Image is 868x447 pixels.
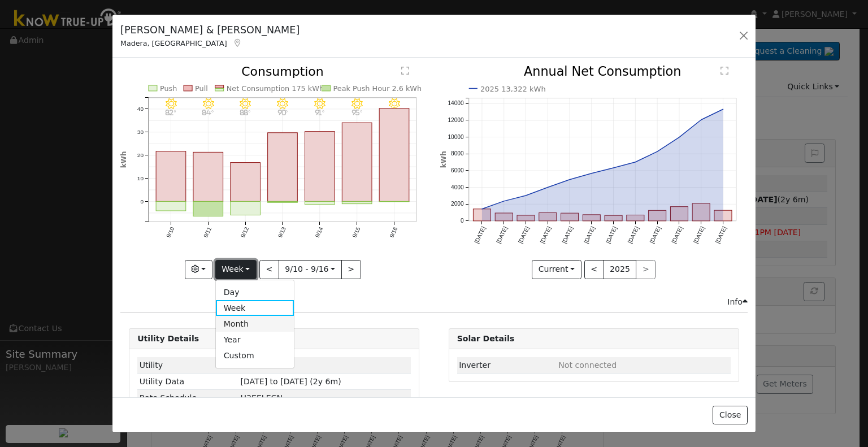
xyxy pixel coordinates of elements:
text: 0 [140,198,144,205]
p: 82° [161,110,181,116]
circle: onclick="" [479,207,484,211]
a: Custom [216,348,294,364]
rect: onclick="" [193,202,223,216]
i: 9/16 - Clear [389,98,400,110]
circle: onclick="" [567,177,572,182]
text: [DATE] [627,225,640,245]
circle: onclick="" [523,193,528,198]
span: X [241,393,283,402]
text: Annual Net Consumption [524,64,682,79]
rect: onclick="" [670,207,688,221]
i: 9/14 - Clear [314,98,325,110]
button: Current [532,260,581,279]
td: Inverter [457,357,557,374]
text: Net Consumption 175 kWh [227,84,324,93]
text: 6000 [451,168,464,174]
a: Year [216,332,294,348]
circle: onclick="" [699,118,704,122]
rect: onclick="" [231,202,261,215]
text: Consumption [241,64,324,79]
text: Pull [195,84,208,93]
rect: onclick="" [605,216,622,222]
div: Info [727,296,748,308]
button: Week [215,260,257,279]
text: 0 [460,218,463,224]
strong: Solar Details [457,334,514,343]
text: 9/10 [165,226,175,239]
text: 40 [137,106,144,112]
i: 9/13 - Clear [277,98,288,110]
rect: onclick="" [648,211,666,222]
rect: onclick="" [561,214,578,222]
circle: onclick="" [633,160,637,164]
text: 9/11 [202,226,212,239]
text: 9/12 [240,226,250,239]
text: [DATE] [692,225,706,245]
strong: Utility Details [137,334,199,343]
text: Peak Push Hour 2.6 kWh [333,84,422,93]
text: Push [160,84,177,93]
p: 84° [198,110,218,116]
rect: onclick="" [517,216,535,222]
text: [DATE] [714,225,728,245]
td: Utility [137,357,238,374]
text: 2000 [451,201,464,207]
text: kWh [120,151,128,168]
button: > [341,260,361,279]
text: 12000 [448,118,464,124]
text: 30 [137,129,144,135]
text: 9/13 [277,226,287,239]
h5: [PERSON_NAME] & [PERSON_NAME] [120,23,300,37]
text: 10000 [448,134,464,140]
rect: onclick="" [495,214,513,222]
text: 14000 [448,101,464,107]
rect: onclick="" [342,202,372,204]
a: Month [216,316,294,332]
p: 90° [273,110,293,116]
circle: onclick="" [545,185,550,190]
button: < [259,260,279,279]
rect: onclick="" [268,202,298,203]
button: 2025 [604,260,637,279]
button: 9/10 - 9/16 [279,260,342,279]
text:  [401,66,409,75]
rect: onclick="" [714,211,732,222]
rect: onclick="" [539,213,556,221]
text: [DATE] [583,225,596,245]
text: 9/14 [314,226,324,239]
button: < [584,260,604,279]
a: Week [216,300,294,316]
p: 95° [348,110,367,116]
text: [DATE] [561,225,574,245]
i: 9/11 - Clear [203,98,214,110]
circle: onclick="" [655,150,659,154]
text: 8000 [451,151,464,157]
rect: onclick="" [156,151,186,202]
td: Utility Data [137,374,238,390]
i: 9/12 - Clear [240,98,251,110]
text: 9/15 [351,226,362,239]
text: 9/16 [389,226,399,239]
text: 4000 [451,184,464,190]
text: [DATE] [649,225,662,245]
circle: onclick="" [611,166,615,171]
rect: onclick="" [156,202,186,211]
circle: onclick="" [721,107,725,112]
text: kWh [440,151,448,168]
rect: onclick="" [473,209,491,221]
text: [DATE] [539,225,553,245]
span: Madera, [GEOGRAPHIC_DATA] [120,39,227,47]
text: 2025 13,322 kWh [480,85,546,93]
text: [DATE] [473,225,487,245]
button: Close [713,406,747,425]
rect: onclick="" [268,133,298,202]
text: [DATE] [517,225,531,245]
circle: onclick="" [677,135,682,140]
text: 20 [137,152,144,158]
circle: onclick="" [589,171,593,176]
rect: onclick="" [342,123,372,202]
rect: onclick="" [583,215,600,221]
rect: onclick="" [627,215,644,221]
rect: onclick="" [305,132,335,202]
text:  [721,67,728,76]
